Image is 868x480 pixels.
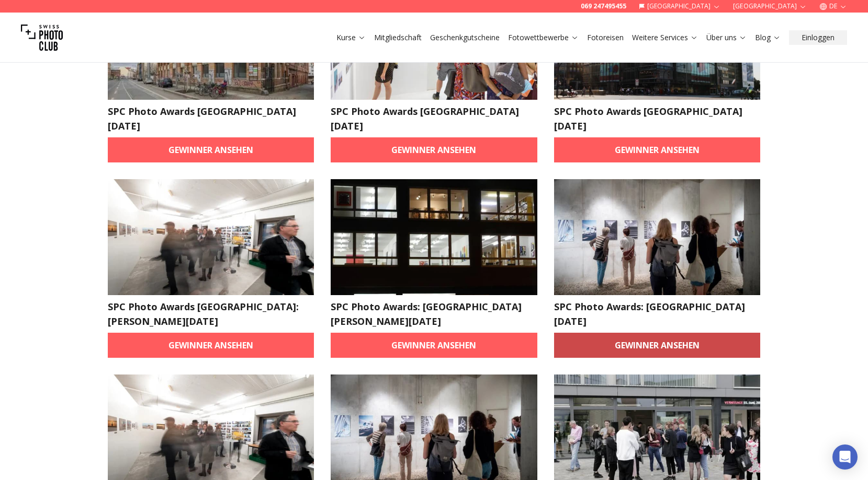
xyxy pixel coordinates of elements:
h2: SPC Photo Awards [GEOGRAPHIC_DATA] [DATE] [331,104,537,133]
a: Geschenkgutscheine [430,32,500,43]
a: Über uns [706,32,747,43]
button: Fotoreisen [583,30,628,45]
button: Geschenkgutscheine [426,30,504,45]
a: Gewinner ansehen [108,333,314,358]
img: SPC Photo Awards Zürich: März 2025 [108,179,314,295]
a: Fotoreisen [587,32,624,43]
a: Gewinner ansehen [554,137,761,162]
a: Kurse [336,32,366,43]
img: SPC Photo Awards: STUTTGART Februar 2025 [554,179,761,295]
a: Gewinner ansehen [331,137,537,162]
img: Swiss photo club [21,17,63,58]
a: Mitgliedschaft [374,32,422,43]
a: Fotowettbewerbe [508,32,579,43]
a: Blog [755,32,781,43]
div: Open Intercom Messenger [832,444,858,470]
a: Gewinner ansehen [331,333,537,358]
button: Blog [751,30,785,45]
img: SPC Photo Awards: KÖLN März 2025 [331,179,537,295]
button: Kurse [332,30,370,45]
button: Über uns [702,30,751,45]
a: Gewinner ansehen [108,137,314,162]
h2: SPC Photo Awards: [GEOGRAPHIC_DATA] [PERSON_NAME][DATE] [331,299,537,329]
h2: SPC Photo Awards [GEOGRAPHIC_DATA]: [PERSON_NAME][DATE] [108,299,314,329]
button: Einloggen [789,30,847,45]
button: Fotowettbewerbe [504,30,583,45]
h2: SPC Photo Awards [GEOGRAPHIC_DATA] [DATE] [554,104,761,133]
h2: SPC Photo Awards [GEOGRAPHIC_DATA] [DATE] [108,104,314,133]
a: 069 247495455 [581,2,626,10]
h2: SPC Photo Awards: [GEOGRAPHIC_DATA] [DATE] [554,299,761,329]
button: Mitgliedschaft [370,30,426,45]
button: Weitere Services [628,30,702,45]
a: Weitere Services [632,32,698,43]
a: Gewinner ansehen [554,333,761,358]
